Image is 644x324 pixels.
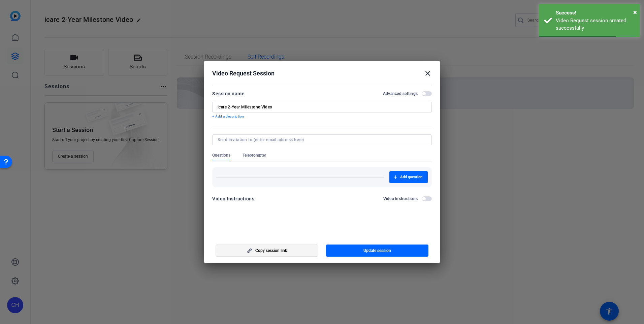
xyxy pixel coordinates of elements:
[556,17,635,32] div: Video Request session created successfully
[383,196,418,201] h2: Video Instructions
[424,69,432,77] mat-icon: close
[556,9,635,17] div: Success!
[218,104,426,110] input: Enter Session Name
[212,69,432,77] div: Video Request Session
[255,248,287,253] span: Copy session link
[212,195,254,203] div: Video Instructions
[400,174,422,180] span: Add question
[212,153,230,158] span: Questions
[218,137,424,142] input: Send invitation to (enter email address here)
[243,153,266,158] span: Teleprompter
[216,245,318,257] button: Copy session link
[633,7,637,17] button: Close
[633,8,637,16] span: ×
[363,248,391,253] span: Update session
[515,282,636,316] iframe: Drift Widget Chat Controller
[212,90,245,98] div: Session name
[326,245,429,257] button: Update session
[389,171,428,183] button: Add question
[383,91,418,96] h2: Advanced settings
[212,114,432,119] p: + Add a description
